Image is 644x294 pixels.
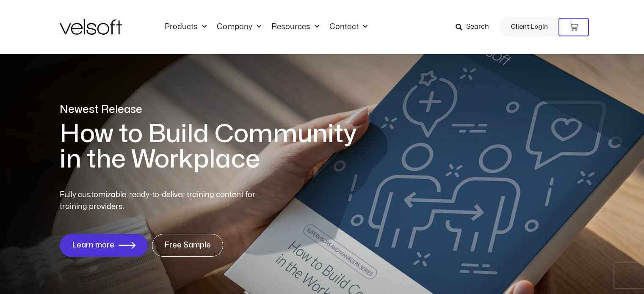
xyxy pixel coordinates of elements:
p: Fully customizable, ready-to-deliver training content for training providers. [60,189,271,213]
a: ContactMenu Toggle [324,22,373,32]
p: Newest Release [60,102,369,117]
h1: How to Build Community in the Workplace [60,121,369,172]
span: Search [466,22,489,33]
img: Velsoft Training Materials [60,19,122,35]
a: Client Login [500,17,558,37]
a: CompanyMenu Toggle [212,22,266,32]
a: Free Sample [152,234,223,257]
a: Search [456,20,495,34]
a: Learn more [60,234,148,257]
span: Client Login [511,22,548,33]
a: ProductsMenu Toggle [160,22,212,32]
span: Free Sample [164,241,211,250]
a: ResourcesMenu Toggle [266,22,324,32]
span: Learn more [72,241,114,250]
nav: Menu [160,22,373,32]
